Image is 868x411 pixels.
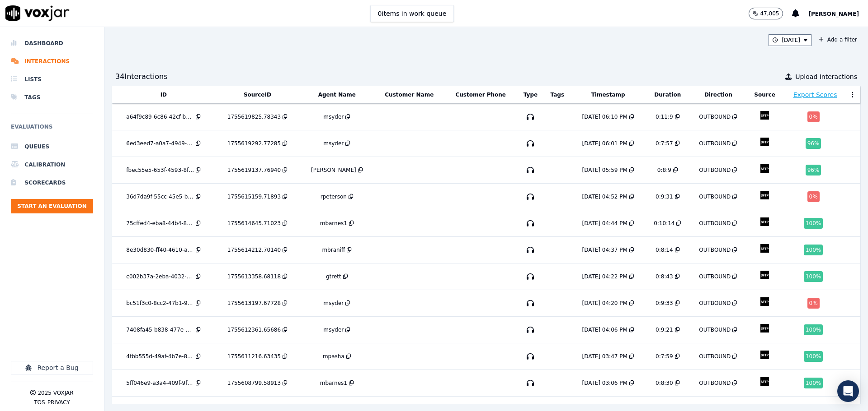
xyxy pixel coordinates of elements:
div: [DATE] 05:59 PM [582,166,627,174]
div: 1755608799.58913 [227,379,281,387]
img: VOXJAR_FTP_icon [757,107,773,123]
div: 0:8:14 [656,246,673,254]
button: Report a Bug [11,361,93,374]
div: OUTBOUND [699,273,731,280]
div: mpasha [323,353,344,360]
img: VOXJAR_FTP_icon [757,294,773,309]
img: VOXJAR_FTP_icon [757,267,773,283]
a: Lists [11,70,93,88]
div: 0 % [807,191,820,202]
a: Dashboard [11,34,93,52]
button: 47,005 [749,8,783,19]
div: 1755614645.71023 [227,220,281,227]
a: Queues [11,138,93,156]
div: 1755619292.77285 [227,140,281,147]
div: 0:8:9 [657,166,671,174]
img: VOXJAR_FTP_icon [757,240,773,256]
div: bc51f3c0-8cc2-47b1-92cc-d394edbf3733 [126,300,194,307]
div: fbec55e5-653f-4593-8f1e-c0cda7a20d66 [126,166,194,174]
div: rpeterson [321,193,347,200]
img: VOXJAR_FTP_icon [757,347,773,363]
div: [DATE] 04:06 PM [582,326,627,333]
div: 1755619825.78343 [227,113,281,120]
div: 0:9:21 [656,326,673,333]
button: Agent Name [318,91,356,98]
div: OUTBOUND [699,166,731,174]
div: Open Intercom Messenger [837,380,859,402]
div: 8e30d830-ff40-4610-a322-4da2046dbdf3 [126,246,194,254]
div: 1755615159.71893 [227,193,281,200]
button: Source [754,91,775,98]
img: VOXJAR_FTP_icon [757,214,773,230]
button: Type [524,91,538,98]
div: [DATE] 04:22 PM [582,273,627,280]
div: 34 Interaction s [115,71,168,82]
div: 0:11:9 [656,113,673,120]
img: voxjar logo [5,5,70,21]
div: mbarnes1 [320,220,347,227]
div: OUTBOUND [699,193,731,200]
img: VOXJAR_FTP_icon [757,187,773,203]
div: msyder [323,113,344,120]
button: Tags [551,91,564,98]
div: 1755613197.67728 [227,300,281,307]
div: [PERSON_NAME] [311,166,356,174]
p: 2025 Voxjar [38,389,73,397]
div: 0:9:33 [656,300,673,307]
div: OUTBOUND [699,326,731,333]
div: 5ff046e9-a3a4-409f-9f2a-2885efccef0c [126,379,194,387]
div: [DATE] 06:10 PM [582,113,627,120]
div: [DATE] 04:52 PM [582,193,627,200]
p: 47,005 [760,10,779,17]
button: 47,005 [749,8,792,19]
div: 0 % [807,298,820,309]
a: Scorecards [11,174,93,192]
button: Privacy [47,399,70,406]
div: 100 % [804,271,823,282]
div: 1755612361.65686 [227,326,281,333]
div: mbarnes1 [320,379,347,387]
button: 0items in work queue [370,5,454,22]
div: 0:7:57 [656,140,673,147]
div: 96 % [806,138,821,149]
div: 1755614212.70140 [227,246,281,254]
button: [DATE] [769,34,811,46]
div: OUTBOUND [699,140,731,147]
div: 0:8:30 [656,379,673,387]
button: TOS [34,399,45,406]
a: Interactions [11,52,93,70]
div: 1755611216.63435 [227,353,281,360]
div: 100 % [804,378,823,388]
button: Customer Phone [456,91,506,98]
div: c002b37a-2eba-4032-a268-4abd2906865b [126,273,194,280]
a: Calibration [11,156,93,174]
div: gtrett [326,273,341,280]
div: [DATE] 04:44 PM [582,220,627,227]
div: [DATE] 03:47 PM [582,353,627,360]
button: Export Scores [793,90,837,99]
div: OUTBOUND [699,353,731,360]
div: [DATE] 06:01 PM [582,140,627,147]
h6: Evaluations [11,121,93,138]
img: VOXJAR_FTP_icon [757,134,773,150]
button: Direction [704,91,732,98]
img: VOXJAR_FTP_icon [757,320,773,336]
button: Upload Interactions [785,72,857,81]
span: [PERSON_NAME] [808,11,859,17]
img: VOXJAR_FTP_icon [757,161,773,176]
div: OUTBOUND [699,379,731,387]
div: 1755613358.68118 [227,273,281,280]
a: Tags [11,88,93,106]
div: OUTBOUND [699,246,731,254]
div: 100 % [804,351,823,362]
div: 96 % [806,165,821,175]
button: Start an Evaluation [11,199,93,213]
div: mbraniff [322,246,345,254]
div: 0:9:31 [656,193,673,200]
button: Timestamp [591,91,625,98]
